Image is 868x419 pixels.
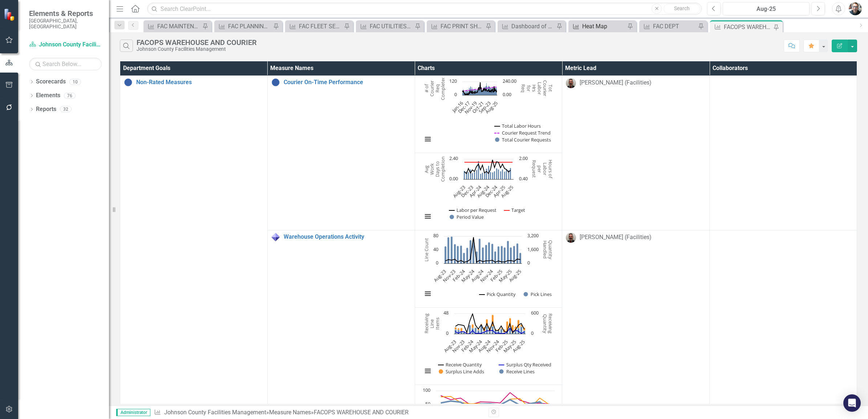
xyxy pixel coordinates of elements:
[486,319,488,326] path: Jul-24, 17. Surplus Line Adds.
[494,130,551,136] button: Show Courier Request Trend
[449,155,458,161] text: 2.40
[457,246,459,263] path: Dec-23, 52. Pick Lines.
[436,259,438,266] text: 0
[419,233,558,305] svg: Interactive chart
[287,22,342,31] a: FAC FLEET SERVICES
[562,75,710,230] td: Double-Click to Edit
[419,78,559,151] div: Chart. Highcharts interactive chart.
[450,338,466,354] text: Nov-23
[64,93,76,99] div: 76
[570,22,625,31] a: Heat Map
[485,338,500,354] text: Nov-24
[461,81,498,96] g: Total Labor Hours, series 1 of 3. Line with 116 data points. Y axis, Tot Courier Labor Hrs for Req.
[849,2,862,15] button: John Beaudoin
[419,155,559,228] div: Chart. Highcharts interactive chart.
[517,320,519,328] path: Jun-25, 20. Surplus Line Adds.
[271,78,280,87] img: No Information
[460,245,462,263] path: Jan-24, 53. Pick Lines.
[479,291,516,297] button: Show Pick Quantity
[422,211,433,221] button: View chart menu, Chart
[474,172,475,179] path: Jan-24, 0.86206897. Period Value.
[29,9,102,18] span: Elements & Reports
[267,75,415,230] td: Double-Click to Edit Right Click for Context Menu
[510,247,512,263] path: May-25, 47. Pick Lines.
[442,338,457,354] text: Aug-23
[566,233,576,243] img: Brian Dowling
[507,241,509,263] path: Apr-25, 67. Pick Lines.
[527,259,530,266] text: 0
[499,368,535,375] button: Show Receive Lines
[519,155,528,161] text: 2.00
[497,246,499,263] path: Jan-25, 51. Pick Lines.
[520,80,553,96] text: Tot Courier Labor Hrs for Req
[467,338,483,354] text: May-24
[443,309,449,316] text: 48
[674,5,690,11] span: Search
[463,252,465,263] path: Feb-24, 32. Pick Lines.
[494,251,496,263] path: Dec-24, 36. Pick Lines.
[566,78,576,88] img: Brian Dowling
[498,169,499,179] path: Jan-25, 1.16901408. Period Value.
[358,22,413,31] a: FAC UTILITIES / ENERGY MANAGEMENT
[419,310,558,382] svg: Interactive chart
[507,268,522,283] text: Aug-25
[145,22,200,31] a: FAC MAINTENANCE
[497,268,513,284] text: May-25
[511,22,555,31] div: Dashboard of Key Performance Indicators Annual for Budget 2026
[471,173,473,179] path: Dec-23, 0.74603175. Period Value.
[478,238,480,263] path: Jul-24, 73. Pick Lines.
[69,79,81,85] div: 10
[419,155,558,228] svg: Interactive chart
[271,233,280,241] img: Data Only
[419,310,559,382] div: Chart. Highcharts interactive chart.
[492,172,493,179] path: Oct-24, 0.82716049. Period Value.
[370,22,413,31] div: FAC UTILITIES / ENERGY MANAGEMENT
[484,100,499,115] text: Aug-25
[527,232,539,239] text: 3,200
[480,173,481,179] path: Apr-24, 0.65277778. Period Value.
[500,171,501,179] path: Feb-25, 0.98181818. Period Value.
[419,78,558,151] svg: Interactive chart
[582,22,625,31] div: Heat Map
[483,184,499,199] text: Dec-24
[516,243,518,263] path: Jul-25, 59. Pick Lines.
[116,409,150,416] span: Administrator
[479,268,494,283] text: Nov-24
[460,268,476,284] text: May-24
[519,175,528,182] text: 0.40
[485,245,487,263] path: Sep-24, 55. Pick Lines.
[444,236,521,263] g: Pick Lines, series 2 of 2. Bar series with 25 bars. Y axis, Line Count.
[519,252,521,263] path: Aug-25, 31. Pick Lines.
[29,41,102,49] a: Johnson County Facilities Management
[503,78,516,84] text: 240.00
[450,214,484,220] button: Show Period Value
[459,338,475,353] text: Feb-24
[154,408,483,417] div: » »
[524,291,552,297] button: Show Pick Lines
[496,168,497,179] path: Dec-24, 1.30188679. Period Value.
[723,2,810,15] button: Aug-25
[4,8,16,21] img: ClearPoint Strategy
[147,3,702,15] input: Search ClearPoint...
[423,313,440,333] text: Receiving Line Items
[482,247,484,263] path: Aug-24, 48. Pick Lines.
[531,330,534,336] text: 0
[124,78,133,87] img: No Information
[466,247,468,263] path: Mar-24, 46. Pick Lines.
[542,313,553,333] text: Receiving Quantity
[499,361,552,368] button: Show Surplus Qty Received
[425,400,430,407] text: 50
[475,184,491,199] text: Aug-24
[36,105,56,114] a: Reports
[499,22,555,31] a: Dashboard of Key Performance Indicators Annual for Budget 2026
[463,100,478,115] text: Nov-19
[459,184,474,199] text: Dec-23
[504,207,525,213] button: Show Target
[494,171,495,179] path: Nov-24, 0.97777778. Period Value.
[476,338,492,353] text: Aug-24
[29,58,102,70] input: Search Below...
[422,366,433,376] button: View chart menu, Chart
[454,91,457,98] text: 0
[509,318,511,327] path: Mar-25, 22. Surplus Line Adds.
[843,394,861,412] div: Open Intercom Messenger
